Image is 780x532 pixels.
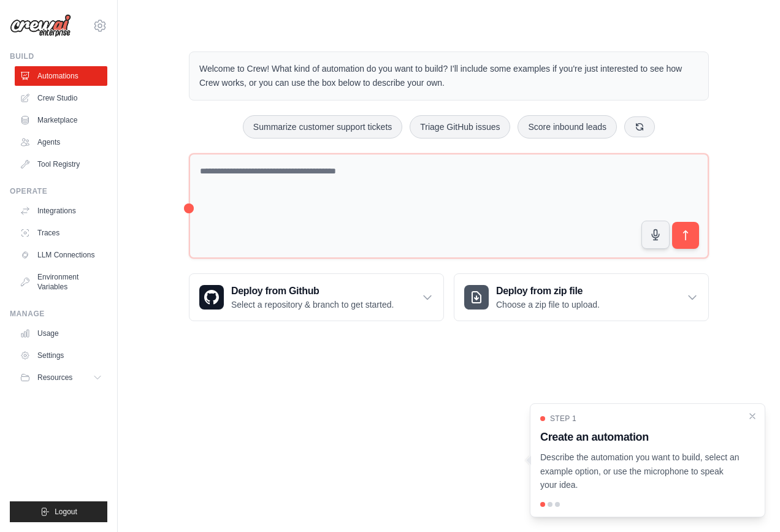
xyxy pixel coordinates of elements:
[243,115,402,139] button: Summarize customer support tickets
[496,298,600,311] p: Choose a zip file to upload.
[10,51,107,61] div: Build
[410,115,510,139] button: Triage GitHub issues
[199,62,698,90] p: Welcome to Crew! What kind of automation do you want to build? I'll include some examples if you'...
[15,223,107,243] a: Traces
[37,373,72,382] span: Resources
[518,115,617,139] button: Score inbound leads
[15,245,107,265] a: LLM Connections
[15,88,107,108] a: Crew Studio
[10,186,107,196] div: Operate
[540,428,740,446] h3: Create an automation
[10,501,107,522] button: Logout
[747,411,757,421] button: Close walkthrough
[540,450,740,492] p: Describe the automation you want to build, select an example option, or use the microphone to spe...
[496,284,600,298] h3: Deploy from zip file
[15,66,107,86] a: Automations
[55,507,77,517] span: Logout
[10,309,107,319] div: Manage
[550,414,576,424] span: Step 1
[15,110,107,130] a: Marketplace
[231,284,394,298] h3: Deploy from Github
[15,201,107,221] a: Integrations
[15,267,107,297] a: Environment Variables
[15,132,107,152] a: Agents
[15,346,107,365] a: Settings
[15,154,107,174] a: Tool Registry
[15,324,107,343] a: Usage
[10,14,71,37] img: Logo
[231,298,394,311] p: Select a repository & branch to get started.
[15,368,107,387] button: Resources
